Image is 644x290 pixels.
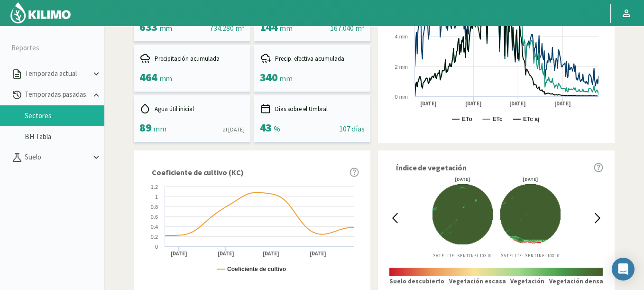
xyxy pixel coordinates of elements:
p: Satélite: Sentinel [500,253,561,259]
div: 167.040 m³ [330,22,365,34]
div: 734.280 m³ [210,22,244,34]
div: [DATE] [500,177,561,182]
text: [DATE] [310,250,326,257]
span: mm [279,74,292,83]
text: [DATE] [509,100,526,107]
text: [DATE] [465,100,482,107]
text: [DATE] [171,250,187,257]
div: 107 días [339,123,365,134]
div: al [DATE] [222,125,244,134]
text: 4 mm [395,34,408,39]
p: Temporadas pasadas [23,89,91,100]
text: ETc [492,116,502,122]
span: Coeficiente de cultivo (KC) [152,167,243,178]
text: [DATE] [263,250,279,257]
kil-mini-card: report-summary-cards.DAYS_ABOVE_THRESHOLD [254,95,371,142]
div: [DATE] [432,177,493,182]
span: mm [159,74,172,83]
text: Coeficiente de cultivo [227,266,286,272]
span: 464 [139,70,157,84]
text: 1 [155,194,158,200]
span: 10X10 [479,253,492,258]
a: BH Tabla [25,132,104,141]
span: 633 [139,19,157,34]
div: Agua útil inicial [139,103,245,114]
div: Días sobre el Umbral [260,103,365,114]
span: 89 [139,120,151,135]
text: 2 mm [395,64,408,70]
a: Sectores [25,112,104,120]
p: Suelo descubierto [389,277,444,286]
img: Kilimo [9,1,72,24]
text: 0 [155,244,158,250]
text: [DATE] [554,100,571,107]
p: Suelo [23,152,91,163]
kil-mini-card: report-summary-cards.INITIAL_USEFUL_WATER [134,95,250,142]
span: 144 [260,19,278,34]
span: mm [159,23,172,33]
div: Precipitación acumulada [139,53,245,64]
div: Precip. efectiva acumulada [260,53,365,64]
span: 43 [260,120,272,135]
span: Índice de vegetación [396,162,467,173]
text: ETo [462,116,472,122]
text: [DATE] [420,100,437,107]
text: 0.4 [151,224,158,230]
p: Vegetación escasa [449,277,506,286]
text: 1.2 [151,184,158,190]
p: Vegetación [510,277,544,286]
p: Vegetación densa [549,277,603,286]
text: 0.8 [151,204,158,210]
text: 0 mm [395,94,408,100]
span: 340 [260,70,278,84]
kil-mini-card: report-summary-cards.ACCUMULATED_EFFECTIVE_PRECIPITATION [254,45,371,92]
span: mm [279,23,292,33]
kil-mini-card: report-summary-cards.ACCUMULATED_PRECIPITATION [134,45,250,92]
span: mm [153,124,166,133]
text: [DATE] [218,250,234,257]
text: 0.6 [151,214,158,220]
img: 04dd7ae4-480c-4759-92ea-bafded43eff3_-_sentinel_-_2025-02-01.png [432,182,493,246]
p: Temporada actual [23,68,91,79]
text: 0.2 [151,234,158,240]
img: 04dd7ae4-480c-4759-92ea-bafded43eff3_-_sentinel_-_2025-03-18.png [500,182,561,246]
div: Open Intercom Messenger [612,258,635,281]
p: Satélite: Sentinel [432,253,493,259]
img: scale [389,268,603,276]
span: 10X10 [547,253,560,258]
text: ETc aj [523,116,539,122]
span: % [274,124,280,133]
